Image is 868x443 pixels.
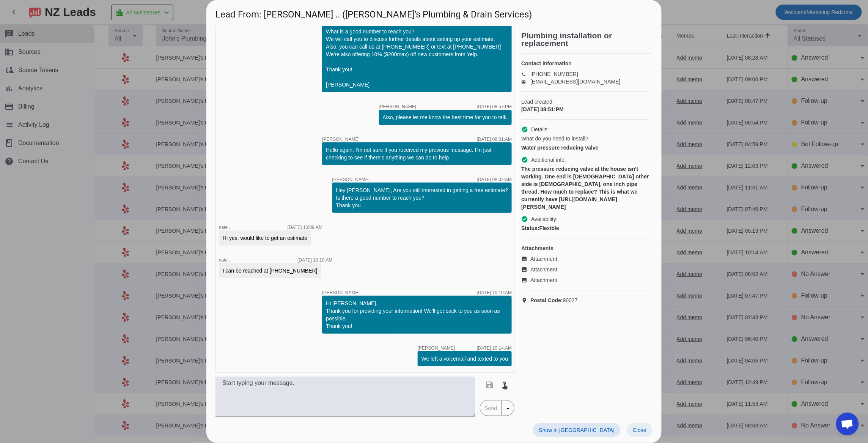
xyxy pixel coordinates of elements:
[288,225,322,230] div: [DATE] 10:09:AM
[223,234,307,242] div: Hi yes, would like to get an estimate
[531,156,566,164] span: Additional info:
[521,60,649,67] h4: Contact information
[521,266,649,273] a: Attachment
[521,72,530,76] mat-icon: phone
[521,32,653,47] h2: Plumbing installation or replacement
[379,104,417,109] span: [PERSON_NAME]
[530,276,557,284] span: Attachment
[418,346,455,350] span: [PERSON_NAME]
[530,71,578,77] a: [PHONE_NUMBER]
[627,423,653,437] button: Close
[322,137,360,142] span: [PERSON_NAME]
[521,277,530,283] mat-icon: image
[477,104,512,109] div: [DATE] 08:57:PM
[530,297,563,303] strong: Postal Code:
[521,225,539,231] strong: Status:
[521,255,649,263] a: Attachment
[533,423,621,437] button: Show in [GEOGRAPHIC_DATA]
[521,135,588,142] span: What do you need to install?
[836,413,859,435] div: Open chat
[521,98,649,106] span: Lead created:
[500,380,509,389] mat-icon: touch_app
[332,177,370,182] span: [PERSON_NAME]
[521,256,530,262] mat-icon: image
[336,186,508,209] div: Hey [PERSON_NAME], Are you still interested in getting a free estimate? Is there a good number to...
[531,215,558,223] span: Availability:
[223,267,318,274] div: I can be reached at [PHONE_NUMBER]
[521,244,649,252] h4: Attachments
[326,146,508,161] div: Hello again. I'm not sure if you received my previous message. I'm just checking to see if there'...
[477,177,512,182] div: [DATE] 08:02:AM
[521,126,528,133] mat-icon: check_circle
[521,266,530,273] mat-icon: image
[530,255,557,263] span: Attachment
[326,300,508,330] div: Hi [PERSON_NAME], Thank you for providing your information! We'll get back to you as soon as poss...
[530,296,578,304] span: 90027
[521,165,649,211] div: The pressure reducing valve at the house isn't working. One end is [DEMOGRAPHIC_DATA] other side ...
[539,427,615,433] span: Show in [GEOGRAPHIC_DATA]
[521,276,649,284] a: Attachment
[477,137,512,142] div: [DATE] 08:01:AM
[521,106,649,113] div: [DATE] 08:51:PM
[521,297,530,303] mat-icon: location_on
[531,126,549,133] span: Details:
[521,144,649,151] div: Water pressure reducing valve
[521,156,528,163] mat-icon: check_circle
[383,114,508,121] div: Also, please let me know the best time for you to talk.​
[322,290,360,295] span: [PERSON_NAME]
[633,427,646,433] span: Close
[477,346,512,350] div: [DATE] 10:14:AM
[521,216,528,222] mat-icon: check_circle
[530,79,620,85] a: [EMAIL_ADDRESS][DOMAIN_NAME]
[521,224,649,232] div: Flexible
[219,225,231,230] span: nate ..
[477,290,512,295] div: [DATE] 10:10:AM
[503,404,513,413] mat-icon: arrow_drop_down
[521,80,530,84] mat-icon: email
[297,258,332,262] div: [DATE] 10:10:AM
[219,257,231,263] span: nate ..
[530,266,557,273] span: Attachment
[421,355,508,363] div: We left a voicemail and texted to you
